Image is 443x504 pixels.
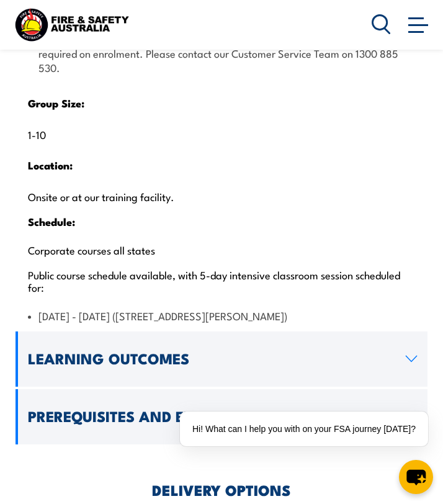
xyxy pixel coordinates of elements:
a: Prerequisites and Entry Requirements [16,389,427,444]
strong: Group Size: [28,95,84,111]
p: Onsite or at our training facility. [28,190,418,228]
li: [DATE] - [DATE] ([STREET_ADDRESS][PERSON_NAME]) [28,308,418,323]
strong: Location: [28,157,73,173]
h2: Prerequisites and Entry Requirements [28,410,396,423]
a: Learning Outcomes [16,331,427,387]
p: Corporate courses all states Public course schedule available, with 5-day intensive classroom ses... [28,243,418,293]
button: chat-button [399,460,433,494]
div: Hi! What can I help you with on your FSA journey [DATE]? [180,412,428,446]
p: 1-10 [28,128,418,140]
strong: Schedule: [28,214,75,230]
h2: DELIVERY OPTIONS [152,483,291,496]
h2: Learning Outcomes [28,352,396,365]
